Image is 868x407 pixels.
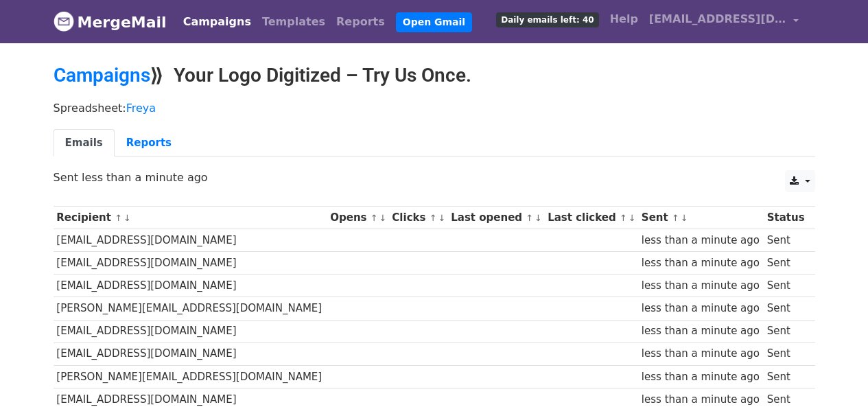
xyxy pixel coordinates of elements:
th: Last clicked [544,207,638,229]
td: [EMAIL_ADDRESS][DOMAIN_NAME] [54,229,327,252]
td: Sent [764,342,808,365]
p: Spreadsheet: [54,101,815,115]
a: Reports [115,129,183,157]
p: Sent less than a minute ago [54,170,815,185]
th: Clicks [389,207,448,229]
a: Reports [331,8,390,36]
a: ↓ [535,213,542,223]
a: ↑ [115,213,122,223]
th: Sent [638,207,764,229]
a: MergeMail [54,8,167,36]
a: Templates [257,8,331,36]
a: ↑ [672,213,679,223]
div: less than a minute ago [642,255,760,271]
a: Help [605,5,644,33]
h2: ⟫ Your Logo Digitized – Try Us Once. [54,64,815,87]
a: ↓ [438,213,445,223]
a: Emails [54,129,115,157]
td: Sent [764,297,808,320]
div: less than a minute ago [642,278,760,294]
td: [EMAIL_ADDRESS][DOMAIN_NAME] [54,320,327,342]
a: ↑ [526,213,533,223]
td: Sent [764,365,808,388]
a: ↓ [629,213,636,223]
td: Sent [764,252,808,275]
div: less than a minute ago [642,301,760,316]
th: Opens [327,207,388,229]
a: Freya [126,102,156,115]
img: MergeMail logo [54,11,74,32]
th: Status [764,207,808,229]
td: [PERSON_NAME][EMAIL_ADDRESS][DOMAIN_NAME] [54,365,327,388]
span: [EMAIL_ADDRESS][DOMAIN_NAME] [649,11,786,27]
div: less than a minute ago [642,323,760,339]
th: Recipient [54,207,327,229]
div: less than a minute ago [642,346,760,362]
td: [EMAIL_ADDRESS][DOMAIN_NAME] [54,252,327,275]
a: ↑ [430,213,437,223]
td: [EMAIL_ADDRESS][DOMAIN_NAME] [54,275,327,297]
a: Campaigns [178,8,257,36]
a: ↑ [371,213,378,223]
a: ↓ [379,213,387,223]
a: Daily emails left: 40 [491,5,604,33]
a: Campaigns [54,64,150,86]
div: less than a minute ago [642,369,760,385]
a: ↑ [620,213,627,223]
a: Open Gmail [396,12,472,32]
a: ↓ [681,213,688,223]
span: Daily emails left: 40 [496,12,598,27]
a: ↓ [124,213,131,223]
td: Sent [764,320,808,342]
td: Sent [764,229,808,252]
td: [EMAIL_ADDRESS][DOMAIN_NAME] [54,342,327,365]
th: Last opened [447,207,544,229]
a: [EMAIL_ADDRESS][DOMAIN_NAME] [644,5,804,38]
td: [PERSON_NAME][EMAIL_ADDRESS][DOMAIN_NAME] [54,297,327,320]
td: Sent [764,275,808,297]
div: less than a minute ago [642,233,760,248]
